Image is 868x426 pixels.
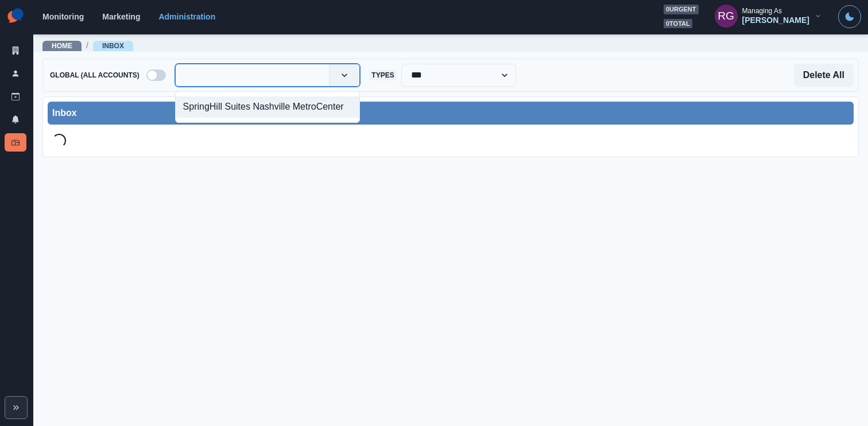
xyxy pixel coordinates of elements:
a: Administration [158,12,215,21]
button: Managing As[PERSON_NAME] [706,5,831,28]
span: Global (All Accounts) [48,70,142,80]
a: Notifications [5,110,26,129]
div: Inbox [52,106,849,120]
div: [PERSON_NAME] [742,16,809,25]
span: 0 total [664,19,692,29]
a: Inbox [102,42,124,50]
nav: breadcrumb [42,40,133,52]
a: Monitoring [42,12,84,21]
button: Toggle Mode [838,5,861,28]
a: Inbox [5,133,26,152]
button: Expand [5,396,28,419]
a: Clients [5,41,26,60]
span: 0 urgent [664,5,699,14]
a: Home [52,42,72,50]
a: Users [5,64,26,83]
div: SpringHill Suites Nashville MetroCenter [176,96,360,118]
a: Marketing [102,12,140,21]
button: Delete All [794,64,854,87]
a: Draft Posts [5,87,26,106]
div: Managing As [742,7,782,15]
div: Russel Gabiosa [718,2,734,30]
span: / [86,40,88,52]
span: Types [369,70,396,80]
